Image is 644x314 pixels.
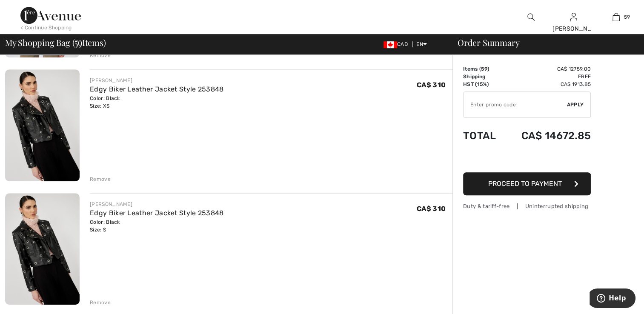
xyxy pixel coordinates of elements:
div: [PERSON_NAME] [90,200,223,208]
div: Remove [90,299,111,306]
div: Order Summary [447,38,639,47]
div: Remove [90,51,111,59]
a: 59 [595,12,637,22]
img: Edgy Biker Leather Jacket Style 253848 [5,69,80,181]
td: CA$ 12759.00 [504,65,591,73]
div: [PERSON_NAME] [90,77,223,84]
button: Proceed to Payment [463,172,591,195]
span: CAD [384,41,411,47]
img: My Info [570,12,577,22]
td: CA$ 14672.85 [504,121,591,150]
div: Color: Black Size: XS [90,94,223,110]
span: Apply [567,101,584,108]
iframe: Opens a widget where you can find more information [590,288,635,310]
span: My Shopping Bag ( Items) [5,38,106,47]
span: 59 [624,13,630,21]
div: Remove [90,175,111,183]
span: CA$ 310 [417,81,446,89]
a: Edgy Biker Leather Jacket Style 253848 [90,209,223,217]
div: < Continue Shopping [20,24,72,31]
span: EN [416,41,427,47]
img: Canadian Dollar [384,41,397,48]
a: Edgy Biker Leather Jacket Style 253848 [90,85,223,93]
img: My Bag [613,12,620,22]
td: CA$ 1913.85 [504,80,591,88]
img: 1ère Avenue [20,7,81,24]
div: [PERSON_NAME] [552,24,594,33]
span: 59 [481,66,487,72]
td: Total [463,121,504,150]
div: Duty & tariff-free | Uninterrupted shipping [463,202,591,210]
div: Color: Black Size: S [90,218,223,234]
td: Free [504,73,591,80]
span: CA$ 310 [417,205,446,213]
td: Items ( ) [463,65,504,73]
input: Promo code [464,92,567,117]
img: search the website [527,12,535,22]
span: 59 [74,36,82,47]
span: Proceed to Payment [488,180,562,188]
iframe: PayPal-paypal [463,150,591,169]
td: HST (15%) [463,80,504,88]
img: Edgy Biker Leather Jacket Style 253848 [5,193,80,305]
td: Shipping [463,73,504,80]
a: Sign In [570,13,577,21]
